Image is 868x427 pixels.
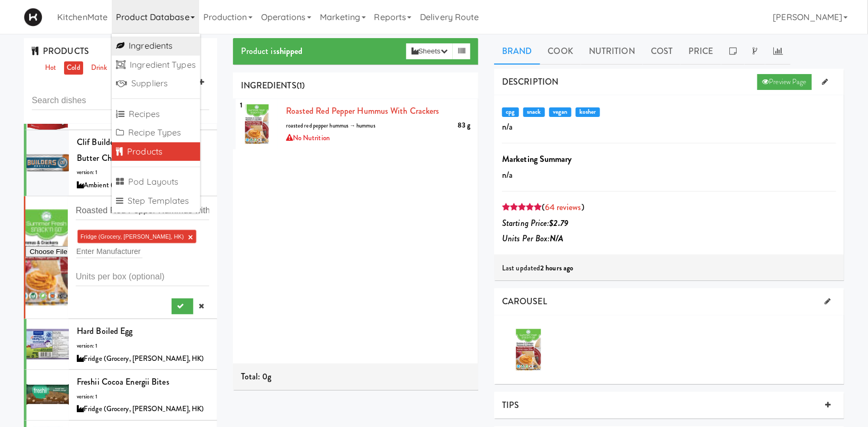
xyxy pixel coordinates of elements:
[241,370,272,383] span: Total: 0g
[545,201,581,213] a: 64 reviews
[77,352,209,366] div: Fridge (Grocery, [PERSON_NAME], HK)
[112,142,200,161] a: Products
[757,74,812,90] a: Preview Page
[550,232,564,244] b: N/A
[77,179,209,192] div: Ambient (Snacks & Drinks)
[77,230,196,243] li: Fridge (Grocery, [PERSON_NAME], HK) ×
[76,201,209,220] input: Recipe name
[77,376,169,388] span: Freshii Cocoa Energii Bites
[502,199,836,215] div: ( )
[502,399,519,411] span: TIPS
[88,61,110,75] a: Drink
[502,107,519,117] span: cpg
[112,37,200,56] a: Ingredients
[502,295,547,307] span: CAROUSEL
[502,263,573,273] span: Last updated
[42,61,59,75] a: Hot
[550,217,569,229] b: $2.79
[76,267,209,286] input: Units per box (optional)
[502,119,836,135] p: n/a
[494,38,540,65] a: Brand
[188,233,193,242] a: ×
[24,196,217,319] li: Fridge (Grocery, [PERSON_NAME], HK) ×
[24,8,42,26] img: Micromart
[241,79,297,92] span: INGREDIENTS
[77,342,97,350] span: version: 1
[112,172,200,192] a: Pod Layouts
[523,107,545,117] span: snack
[540,38,581,65] a: Cook
[502,232,564,244] i: Units Per Box:
[112,56,200,75] a: Ingredient Types
[643,38,681,65] a: Cost
[576,107,600,117] span: kosher
[112,123,200,142] a: Recipe Types
[406,43,453,59] button: Sheets
[77,393,97,401] span: version: 1
[502,217,568,229] i: Starting Price:
[276,45,303,57] b: shipped
[112,105,200,124] a: Recipes
[233,99,478,149] li: 1Roasted Red Pepper Hummus with Crackers83 groasted red pepper hummus → hummus No Nutrition
[77,325,133,337] span: Hard Boiled Egg
[581,38,643,65] a: Nutrition
[77,136,191,164] span: Clif Builders proteins Bar Peanut Butter Chocolate
[540,263,573,273] b: 2 hours ago
[502,76,558,88] span: DESCRIPTION
[458,119,470,132] div: 83 g
[32,45,89,57] span: PRODUCTS
[112,74,200,93] a: Suppliers
[76,228,209,259] div: Fridge (Grocery, [PERSON_NAME], HK) ×
[681,38,721,65] a: Price
[286,105,440,117] a: Roasted Red Pepper Hummus with Crackers
[32,90,209,110] input: Search dishes
[112,192,200,211] a: Step Templates
[76,244,142,258] input: Enter Manufacturer
[80,233,184,240] span: Fridge (Grocery, [PERSON_NAME], HK)
[24,370,217,421] li: Freshii Cocoa Energii Bitesversion: 1Fridge (Grocery, [PERSON_NAME], HK)
[241,45,303,57] span: Product is
[286,122,375,130] span: roasted red pepper hummus → hummus
[549,107,571,117] span: vegan
[502,167,836,183] p: n/a
[77,168,97,176] span: version: 1
[502,153,572,165] b: Marketing Summary
[236,96,247,114] span: 1
[24,319,217,370] li: Hard Boiled Eggversion: 1Fridge (Grocery, [PERSON_NAME], HK)
[64,61,83,75] a: Cold
[77,403,209,416] div: Fridge (Grocery, [PERSON_NAME], HK)
[24,130,217,196] li: Clif Builders proteins Bar Peanut Butter Chocolateversion: 1Ambient (Snacks & Drinks)
[286,133,330,143] span: No Nutrition
[297,79,305,92] span: (1)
